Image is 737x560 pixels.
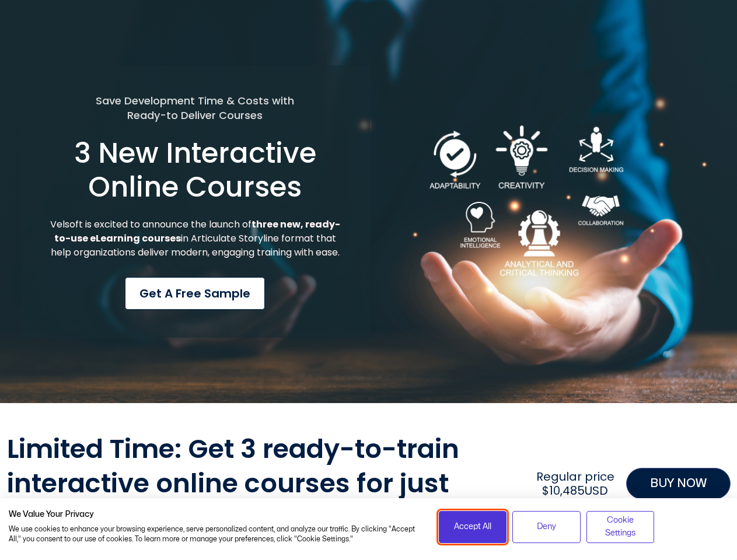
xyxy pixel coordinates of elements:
span: Accept All [454,520,491,533]
h2: Limited Time: Get 3 ready-to-train interactive online courses for just $3,300USD [7,432,525,535]
a: Get a Free Sample [125,277,265,310]
h2: Regular price $10,485USD [530,470,620,498]
button: Deny all cookies [512,511,581,543]
p: Velsoft is excited to announce the launch of in Articulate Storyline format that help organizatio... [48,218,342,260]
button: Accept all cookies [439,511,507,543]
h5: Save Development Time & Costs with Ready-to Deliver Courses [48,93,342,123]
p: We use cookies to enhance your browsing experience, serve personalized content, and analyze our t... [9,524,421,544]
button: Adjust cookie preferences [586,511,655,543]
span: BUY NOW [650,474,707,493]
h1: 3 New Interactive Online Courses [48,136,342,204]
span: Deny [537,520,556,533]
strong: three new, ready-to-use eLearning courses [54,218,340,245]
h2: We Value Your Privacy [9,509,421,520]
span: Get a Free Sample [139,285,250,302]
span: Cookie Settings [594,514,647,540]
a: BUY NOW [626,468,731,499]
